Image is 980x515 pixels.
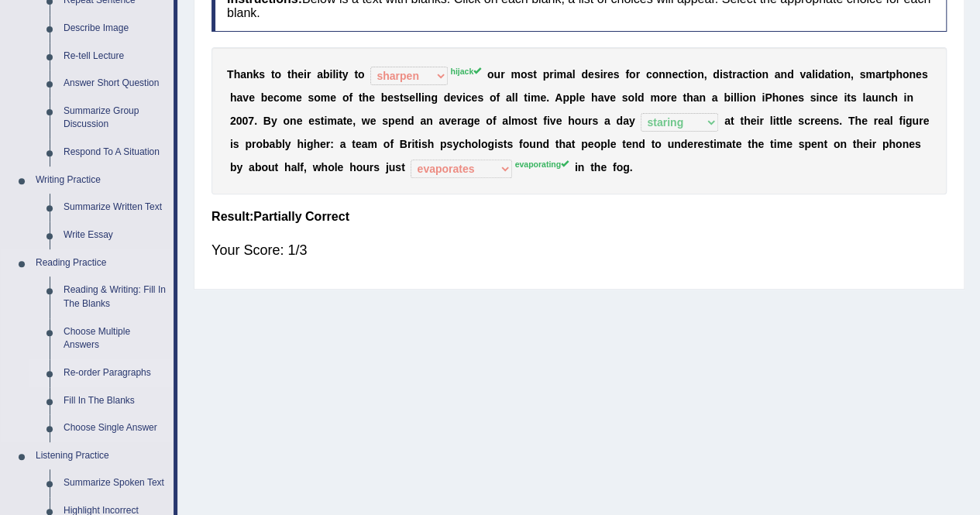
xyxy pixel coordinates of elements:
b: v [445,115,451,127]
a: Write Essay [57,221,174,249]
b: t [748,68,752,81]
b: f [349,91,352,104]
b: , [703,68,707,81]
b: s [723,68,729,81]
b: t [731,115,734,127]
b: p [543,68,550,81]
b: n [401,115,407,127]
b: l [515,91,518,104]
b: i [304,68,307,81]
b: e [579,91,585,104]
b: d [581,68,588,81]
b: i [756,115,759,127]
a: Reading & Writing: Fill In The Blanks [57,276,174,318]
b: t [683,91,686,104]
b: m [865,68,875,81]
b: 7 [248,115,254,127]
a: Choose Multiple Answers [57,318,174,359]
b: c [885,91,891,104]
b: e [751,115,757,127]
b: e [610,91,616,104]
b: s [614,68,620,81]
b: d [407,115,414,127]
b: e [409,91,415,104]
b: t [534,115,538,127]
b: a [461,115,467,127]
b: e [672,68,678,81]
b: d [616,115,623,127]
b: e [297,68,304,81]
b: a [865,91,872,104]
b: m [531,91,540,104]
b: e [588,68,594,81]
b: y [342,68,349,81]
b: e [297,115,303,127]
b: e [296,91,302,104]
b: o [903,68,910,81]
b: s [798,115,804,127]
b: b [323,68,330,81]
b: r [500,68,504,81]
b: l [576,91,579,104]
b: m [321,91,330,104]
b: i [731,91,734,104]
a: Answer Short Question [57,70,174,98]
b: e [330,91,336,104]
b: s [308,91,314,104]
a: Choose Single Answer [57,414,174,442]
a: Summarize Spoken Text [57,469,174,497]
b: h [568,115,575,127]
b: n [426,115,433,127]
b: i [554,68,557,81]
b: l [332,68,335,81]
b: a [337,115,343,127]
b: b [724,91,731,104]
b: p [569,91,576,104]
b: a [506,91,512,104]
b: c [742,68,748,81]
b: i [816,91,819,104]
b: u [493,68,500,81]
b: s [859,68,865,81]
b: i [600,68,603,81]
b: o [652,68,658,81]
b: e [450,91,456,104]
b: , [352,115,356,127]
b: e [474,115,480,127]
b: 2 [230,115,236,127]
b: 0 [236,115,242,127]
b: t [830,68,834,81]
b: s [594,68,600,81]
a: Writing Practice [29,167,174,194]
a: Summarize Written Text [57,194,174,221]
b: o [358,68,365,81]
b: e [555,115,562,127]
b: c [466,91,472,104]
b: s [403,91,409,104]
b: . [546,91,549,104]
b: i [815,68,818,81]
b: o [837,68,844,81]
b: i [335,68,339,81]
b: e [249,91,255,104]
b: l [737,91,740,104]
b: i [687,68,690,81]
b: B [263,115,271,127]
b: . [839,115,842,127]
b: u [581,115,588,127]
b: e [471,91,477,104]
b: i [903,115,906,127]
b: s [527,68,533,81]
b: l [418,91,421,104]
b: i [528,91,531,104]
b: e [451,115,457,127]
b: t [359,91,363,104]
b: h [291,68,298,81]
b: o [275,68,282,81]
b: h [744,115,751,127]
b: w [362,115,370,127]
b: e [369,91,375,104]
b: a [693,91,699,104]
b: i [739,91,742,104]
b: f [899,115,903,127]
